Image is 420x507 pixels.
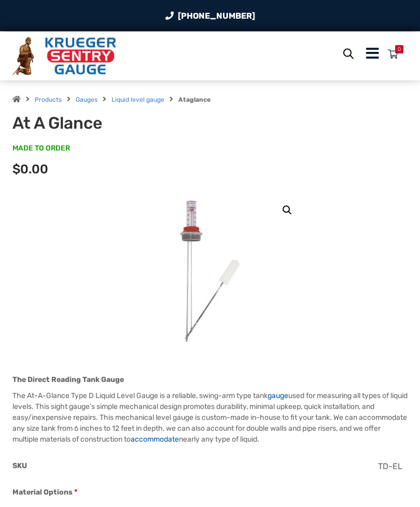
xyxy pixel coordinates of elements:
a: accommodate [131,435,179,444]
a: Gauges [76,96,97,103]
span: Material Options [12,488,73,497]
a: Open search bar [343,45,354,63]
span: TD-EL [378,461,402,471]
div: 0 [398,45,401,53]
a: Menu Icon [366,51,379,61]
abbr: required [74,487,77,498]
span: SKU [12,461,27,470]
p: The At-A-Glance Type D Liquid Level Gauge is a reliable, swing-arm type tank used for measuring a... [12,390,408,445]
img: Krueger Sentry Gauge [12,37,116,75]
a: Phone Number [165,9,255,22]
a: Products [35,96,62,103]
span: $0.00 [12,162,48,176]
span: MADE TO ORDER [12,143,70,154]
img: At A Glance [148,193,272,348]
strong: Ataglance [178,96,211,103]
strong: The Direct Reading Tank Gauge [12,375,124,384]
a: View full-screen image gallery [278,201,297,220]
a: gauge [268,391,288,400]
a: Liquid level gauge [111,96,164,103]
h1: At A Glance [12,113,408,133]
